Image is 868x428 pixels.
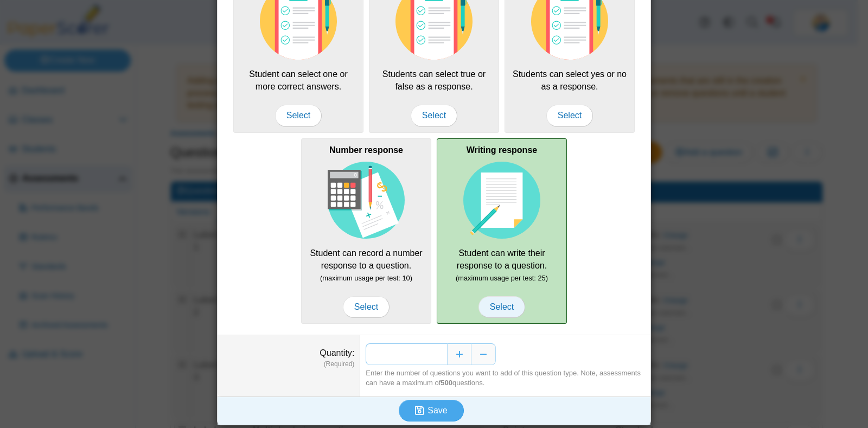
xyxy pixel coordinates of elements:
[441,379,452,387] b: 500
[329,145,403,155] b: Number response
[366,368,645,388] div: Enter the number of questions you want to add of this question type. Note, assessments can have a...
[275,105,322,126] span: Select
[467,145,537,155] b: Writing response
[320,274,412,282] small: (maximum usage per test: 10)
[328,162,405,239] img: item-type-number-response.svg
[411,105,457,126] span: Select
[463,162,540,239] img: item-type-writing-response.svg
[223,360,354,369] dfn: (Required)
[546,105,593,126] span: Select
[427,406,447,415] span: Save
[447,343,471,365] button: Increase
[471,343,496,365] button: Decrease
[320,348,354,357] label: Quantity
[399,400,464,421] button: Save
[343,296,390,318] span: Select
[478,296,525,318] span: Select
[437,138,567,324] div: Student can write their response to a question.
[456,274,548,282] small: (maximum usage per test: 25)
[301,138,431,324] div: Student can record a number response to a question.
